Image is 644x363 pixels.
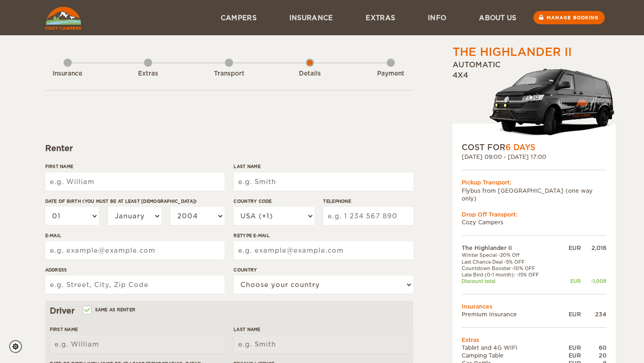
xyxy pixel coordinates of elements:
[234,198,314,205] label: Country Code
[84,308,90,314] input: Same as renter
[462,278,559,284] td: Discount total
[559,244,580,252] div: EUR
[462,179,607,186] div: Pickup Transport:
[559,344,580,352] div: EUR
[581,310,607,318] div: 234
[45,232,224,239] label: E-mail
[559,278,580,284] div: EUR
[462,336,607,344] td: Extras
[323,198,413,205] label: Telephone
[234,326,408,333] label: Last Name
[462,218,607,226] td: Cozy Campers
[45,173,224,191] input: e.g. William
[45,198,224,205] label: Date of birth (You must be at least [DEMOGRAPHIC_DATA])
[462,142,607,153] div: COST FOR
[45,276,224,294] input: e.g. Street, City, Zip Code
[366,70,416,78] div: Payment
[123,70,173,78] div: Extras
[462,252,559,258] td: Winter Special -20% Off
[462,352,559,359] td: Camping Table
[234,241,413,260] input: e.g. example@example.com
[285,70,335,78] div: Details
[581,344,607,352] div: 60
[323,207,413,225] input: e.g. 1 234 567 890
[462,310,559,318] td: Premium Insurance
[45,7,81,30] img: Cozy Campers
[506,143,535,152] span: 6 Days
[84,305,136,314] label: Same as renter
[581,352,607,359] div: 20
[45,266,224,273] label: Address
[45,143,413,154] div: Renter
[462,344,559,352] td: Tablet and 4G WIFI
[9,340,28,353] a: Cookie settings
[462,303,607,310] td: Insurances
[452,60,616,142] div: Automatic 4x4
[581,278,607,284] div: -1,008
[533,11,605,24] a: Manage booking
[452,44,572,60] div: The Highlander II
[234,266,413,273] label: Country
[581,244,607,252] div: 2,016
[559,310,580,318] div: EUR
[462,153,607,161] div: [DATE] 09:00 - [DATE] 17:00
[43,70,93,78] div: Insurance
[462,244,559,252] td: The Highlander II
[50,335,224,353] input: e.g. William
[462,271,559,278] td: Late Bird (0-1 month): -15% OFF
[45,241,224,260] input: e.g. example@example.com
[45,163,224,170] label: First Name
[234,232,413,239] label: Retype E-mail
[234,335,408,353] input: e.g. Smith
[234,163,413,170] label: Last Name
[462,211,607,218] div: Drop Off Transport:
[462,265,559,271] td: Countdown Booster -10% OFF
[489,63,616,142] img: stor-langur-223.png
[50,326,224,333] label: First Name
[462,259,559,265] td: Last Chance Deal -5% OFF
[462,187,607,202] td: Flybus from [GEOGRAPHIC_DATA] (one way only)
[50,305,409,316] div: Driver
[234,173,413,191] input: e.g. Smith
[204,70,254,78] div: Transport
[559,352,580,359] div: EUR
